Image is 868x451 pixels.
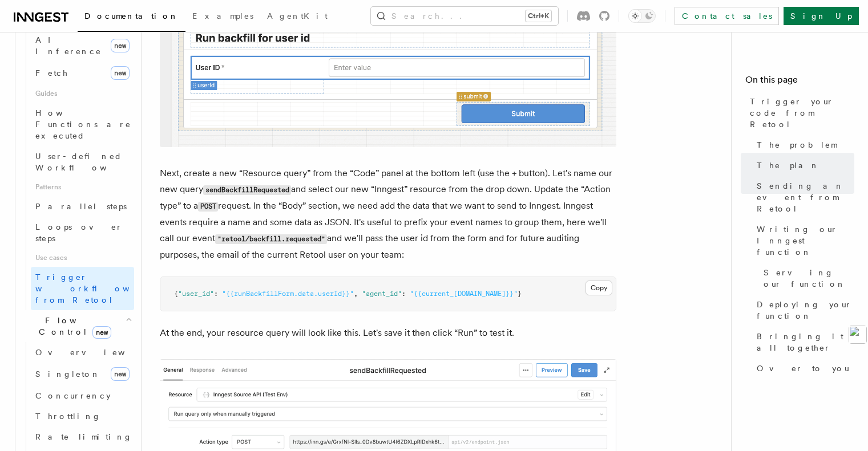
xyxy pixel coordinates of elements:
a: AI Inferencenew [31,30,134,62]
h4: On this page [745,73,854,91]
span: Sending an event from Retool [757,180,854,214]
a: Sign Up [784,7,859,25]
a: Documentation [78,3,185,32]
span: "agent_id" [362,290,402,298]
span: Writing our Inngest function [757,224,854,258]
span: How Functions are executed [35,108,131,140]
span: Use cases [31,249,134,267]
span: The plan [757,160,819,171]
a: Throttling [31,406,134,426]
span: Parallel steps [35,202,127,211]
a: The problem [752,135,854,155]
span: Fetch [35,68,68,78]
span: new [111,66,130,80]
a: Examples [185,3,260,31]
span: : [402,290,406,298]
span: AI Inference [35,35,102,56]
a: Contact sales [675,7,779,25]
a: Sending an event from Retool [752,176,854,219]
a: Trigger workflows from Retool [31,267,134,310]
a: Deploying your function [752,294,854,326]
span: Patterns [31,178,134,196]
span: Deploying your function [757,299,854,322]
button: Copy [586,281,612,295]
a: User-defined Workflows [31,146,134,178]
code: sendBackfillRequested [203,185,291,195]
a: How Functions are executed [31,103,134,146]
a: Writing our Inngest function [752,219,854,262]
span: Trigger workflows from Retool [35,273,161,304]
a: Fetchnew [31,62,134,84]
span: new [92,326,111,339]
span: "{{current_[DOMAIN_NAME]}}" [410,290,518,298]
span: : [214,290,218,298]
span: Concurrency [35,391,111,400]
span: "user_id" [178,290,214,298]
kbd: Ctrl+K [526,10,551,22]
span: Singleton [35,369,100,379]
p: At the end, your resource query will look like this. Let's save it then click “Run” to test it. [160,325,616,341]
span: Guides [31,84,134,103]
span: Rate limiting [35,432,132,441]
span: Documentation [84,11,179,21]
span: Flow Control [20,315,126,338]
a: The plan [752,155,854,176]
span: Bringing it all together [757,331,854,354]
span: Throttling [35,412,101,421]
span: Over to you [757,363,849,374]
span: Examples [192,11,253,21]
button: Flow Controlnew [20,310,134,342]
span: new [111,39,130,52]
code: POST [198,202,218,212]
a: Bringing it all together [752,326,854,358]
p: Next, create a new “Resource query” from the “Code” panel at the bottom left (use the + button). ... [160,165,616,263]
span: , [354,290,358,298]
span: } [518,290,522,298]
a: AgentKit [260,3,334,31]
a: Serving our function [759,262,854,294]
button: Search...Ctrl+K [371,7,558,25]
span: Loops over steps [35,222,123,243]
a: Singletonnew [31,363,134,385]
span: Overview [35,348,153,357]
button: Toggle dark mode [628,9,656,23]
span: "{{runBackfillForm.data.userId}}" [222,290,354,298]
span: User-defined Workflows [35,152,138,172]
span: Serving our function [764,267,854,290]
span: Trigger your code from Retool [750,96,854,130]
span: new [111,367,130,381]
a: Parallel steps [31,196,134,217]
code: "retool/backfill.requested" [215,234,327,244]
a: Rate limiting [31,426,134,447]
a: Loops over steps [31,217,134,249]
a: Over to you [752,358,854,379]
a: Concurrency [31,385,134,406]
a: Trigger your code from Retool [745,91,854,135]
span: AgentKit [267,11,328,21]
span: The problem [757,139,837,151]
a: Overview [31,342,134,363]
span: { [174,290,178,298]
